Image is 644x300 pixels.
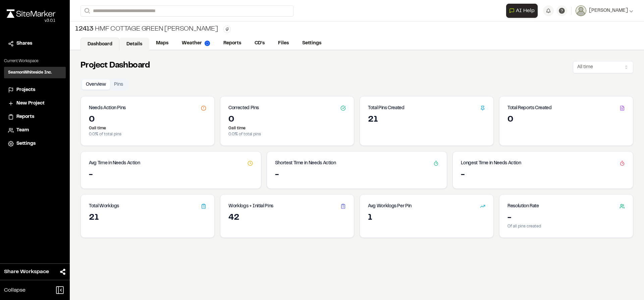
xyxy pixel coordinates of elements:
button: Pins [110,80,127,90]
span: 12413 [75,24,94,34]
a: Maps [149,37,175,50]
span: [PERSON_NAME] [589,7,628,14]
h3: Worklogs + Initial Pins [228,203,273,210]
h3: Resolution Rate [507,203,539,210]
a: Reports [217,37,248,50]
h3: Needs Action Pins [89,104,126,112]
a: Projects [8,86,62,94]
p: 0 all time [228,125,346,131]
h3: SeamonWhiteside Inc. [8,70,52,76]
div: 21 [89,213,206,223]
h3: Avg Time in Needs Action [89,160,140,167]
span: Team [16,127,29,134]
button: [PERSON_NAME] [576,5,633,16]
img: precipai.png [205,41,210,46]
div: - [275,170,439,180]
a: CD's [248,37,271,50]
a: Dashboard [80,38,119,50]
div: 42 [228,213,346,223]
div: 0 [507,115,625,125]
button: Open AI Assistant [506,4,538,18]
h3: Total Pins Created [368,104,405,112]
h3: Avg Worklogs Per Pin [368,203,412,210]
a: Shares [8,40,62,47]
span: Share Workspace [4,268,49,276]
a: Team [8,127,62,134]
a: Files [271,37,296,50]
span: Collapse [4,286,25,294]
img: User [576,5,586,16]
div: 21 [368,115,485,125]
div: 0 [228,115,346,125]
span: Settings [16,140,36,147]
a: Settings [8,140,62,147]
h3: Total Worklogs [89,203,119,210]
h3: Shortest Time in Needs Action [275,160,336,167]
div: - [89,170,253,180]
div: Oh geez...please don't... [7,18,55,24]
span: Shares [16,40,32,47]
span: Projects [16,86,35,94]
h3: Total Reports Created [507,104,552,112]
span: Reports [16,113,34,121]
a: Weather [175,37,217,50]
p: Of all pins created [507,223,625,229]
div: - [461,170,625,180]
h2: Project Dashboard [80,60,150,71]
div: 1 [368,213,485,223]
p: 0.0 % of total pins [228,131,346,137]
a: Details [119,38,149,50]
button: Edit Tags [223,26,231,33]
p: 0 all time [89,125,206,131]
span: New Project [16,100,45,107]
div: Open AI Assistant [506,4,540,18]
span: AI Help [516,7,535,15]
div: - [507,213,625,223]
button: Overview [82,80,110,90]
div: HMF Cottage Green [PERSON_NAME] [75,24,218,34]
p: 0.0 % of total pins [89,131,206,137]
p: Current Workspace [4,58,66,64]
a: New Project [8,100,62,107]
a: Settings [296,37,328,50]
h3: Corrected Pins [228,104,259,112]
img: rebrand.png [7,9,55,18]
a: Reports [8,113,62,121]
div: 0 [89,115,206,125]
button: Search [80,5,93,16]
h3: Longest Time in Needs Action [461,160,521,167]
